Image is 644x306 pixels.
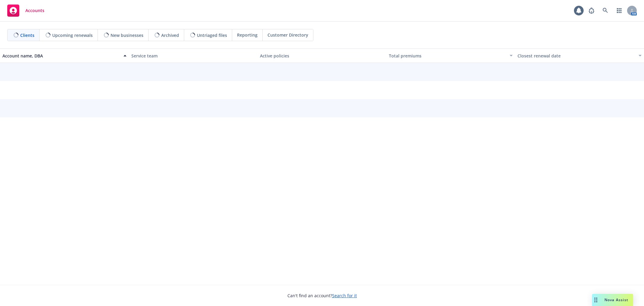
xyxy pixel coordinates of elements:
button: Active policies [258,48,386,63]
div: Drag to move [592,294,600,306]
a: Switch app [613,5,625,17]
a: Search [599,5,611,17]
a: Report a Bug [585,5,598,17]
button: Nova Assist [592,294,633,306]
span: Accounts [25,8,44,13]
div: Service team [131,53,255,59]
span: Archived [161,32,179,38]
div: Total premiums [389,53,506,59]
a: Accounts [5,2,47,19]
span: Clients [20,32,34,38]
button: Total premiums [386,48,515,63]
span: Upcoming renewals [52,32,93,38]
button: Closest renewal date [515,48,644,63]
button: Service team [129,48,258,63]
a: Search for it [332,293,357,298]
span: Nova Assist [604,297,628,302]
span: New businesses [111,32,143,38]
span: Customer Directory [268,32,308,38]
span: Reporting [237,32,258,38]
div: Account name, DBA [2,53,120,59]
span: Can't find an account? [287,292,357,299]
div: Closest renewal date [517,53,635,59]
div: Active policies [260,53,384,59]
span: Untriaged files [197,32,227,38]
